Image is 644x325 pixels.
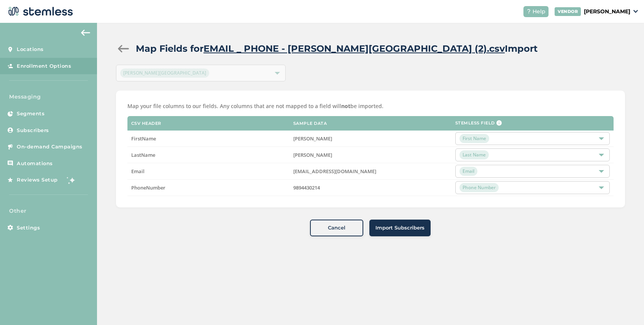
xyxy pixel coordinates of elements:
[131,185,286,191] label: PhoneNumber
[17,62,71,70] span: Enrollment Options
[136,42,537,56] h2: Map Fields for Import
[127,102,614,110] label: Map your file columns to our fields. Any columns that are not mapped to a field will be imported.
[310,220,363,236] button: Cancel
[293,168,448,175] label: MISMITCH3197@GMAIL.COM
[17,224,40,232] span: Settings
[369,220,431,236] button: Import Subscribers
[555,7,581,16] div: VENDOR
[328,224,345,232] span: Cancel
[606,288,644,325] iframe: Chat Widget
[17,143,83,151] span: On-demand Campaigns
[204,43,505,54] span: EMAIL _ PHONE - [PERSON_NAME][GEOGRAPHIC_DATA] (2).csv
[131,121,161,126] label: CSV Header
[131,168,286,175] label: Email
[17,110,45,118] span: Segments
[131,168,145,175] span: Email
[341,102,350,110] strong: not
[17,176,58,184] span: Reviews Setup
[496,120,502,126] img: icon-info-white-b515e0f4.svg
[455,121,502,126] label: Stemless field
[533,8,545,16] span: Help
[131,184,165,191] span: PhoneNumber
[293,168,376,175] span: [EMAIL_ADDRESS][DOMAIN_NAME]
[131,135,156,142] span: FirstName
[460,150,489,159] span: Last Name
[293,152,448,158] label: BYRD
[526,9,531,14] img: icon-help-white-03924b79.svg
[17,160,53,167] span: Automations
[460,183,499,192] span: Phone Number
[131,152,286,158] label: LastName
[6,4,73,19] img: logo-dark-0685b13c.svg
[460,167,477,176] span: Email
[293,151,332,158] span: [PERSON_NAME]
[17,46,44,53] span: Locations
[293,135,448,142] label: JERMAINE
[131,151,155,158] span: LastName
[131,135,286,142] label: FirstName
[17,127,49,134] span: Subscribers
[293,135,332,142] span: [PERSON_NAME]
[64,172,79,188] img: glitter-stars-b7820f95.gif
[375,224,425,232] span: Import Subscribers
[293,121,327,126] label: Sample data
[633,10,638,13] img: icon_down-arrow-small-66adaf34.svg
[293,185,448,191] label: 9894430214
[81,30,90,36] img: icon-arrow-back-accent-c549486e.svg
[460,134,489,143] span: First Name
[293,184,320,191] span: 9894430214
[584,8,630,16] p: [PERSON_NAME]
